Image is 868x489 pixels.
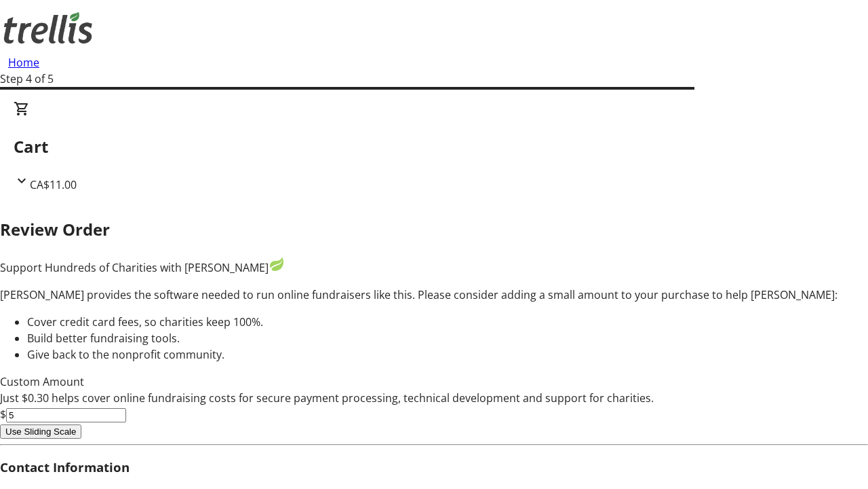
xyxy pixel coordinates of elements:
div: CartCA$11.00 [14,101,854,193]
li: Cover credit card fees, so charities keep 100%. [27,314,868,330]
span: CA$11.00 [30,177,77,192]
li: Give back to the nonprofit community. [27,346,868,363]
li: Build better fundraising tools. [27,330,868,346]
h2: Cart [14,134,854,159]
